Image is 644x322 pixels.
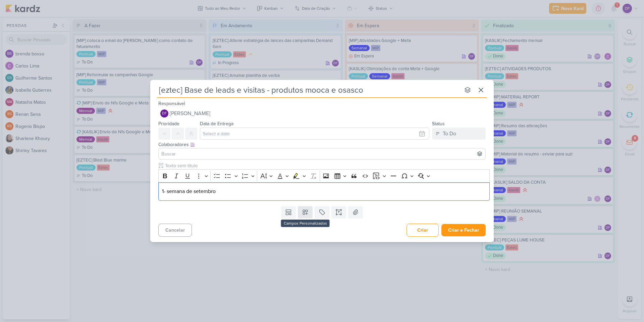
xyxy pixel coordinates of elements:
label: Responsável [158,101,185,106]
button: DF [PERSON_NAME] [158,107,486,120]
button: To Do [432,128,486,140]
button: Criar e Fechar [441,224,486,236]
label: Data de Entrega [200,121,233,127]
div: Campos Personalizados [281,220,330,227]
span: [PERSON_NAME] [170,109,210,118]
label: Prioridade [158,121,179,127]
button: Cancelar [158,224,192,237]
input: Select a date [200,128,429,140]
input: Buscar [160,150,484,158]
input: Kard Sem Título [157,84,460,96]
div: Diego Freitas [160,109,168,118]
div: Editor toolbar [158,169,490,182]
div: Colaboradores [158,141,486,148]
p: 1- semana de setembro [162,187,486,195]
label: Status [432,121,445,127]
div: Editor editing area: main [158,182,490,201]
input: Texto sem título [164,162,476,169]
p: DF [162,112,167,116]
div: To Do [443,130,456,138]
button: Criar [407,224,439,237]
